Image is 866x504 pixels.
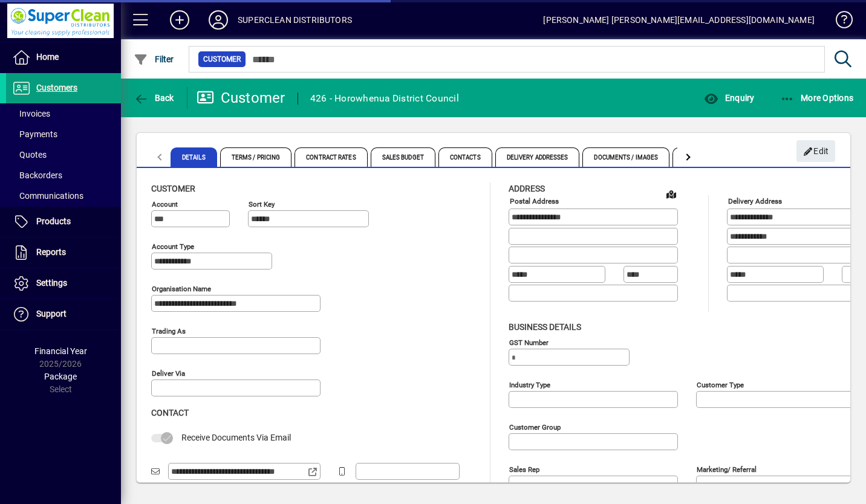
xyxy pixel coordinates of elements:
[36,83,77,92] span: Customers
[134,93,174,103] span: Back
[199,9,238,31] button: Profile
[12,109,50,118] span: Invoices
[197,88,285,108] div: Customer
[220,147,292,167] span: Terms / Pricing
[697,380,744,389] mat-label: Customer type
[796,140,835,162] button: Edit
[6,268,121,299] a: Settings
[509,422,561,431] mat-label: Customer group
[160,9,199,31] button: Add
[701,87,757,109] button: Enquiry
[509,465,539,473] mat-label: Sales rep
[152,369,185,378] mat-label: Deliver via
[152,200,178,208] mat-label: Account
[36,247,66,257] span: Reports
[6,124,121,144] a: Payments
[827,2,851,42] a: Knowledge Base
[6,299,121,329] a: Support
[509,380,550,389] mat-label: Industry type
[36,216,71,226] span: Products
[12,170,62,180] span: Backorders
[310,89,459,108] div: 426 - Horowhenua District Council
[36,309,67,318] span: Support
[36,278,67,288] span: Settings
[152,242,194,251] mat-label: Account Type
[6,237,121,268] a: Reports
[121,87,187,109] app-page-header-button: Back
[151,408,189,418] span: Contact
[34,346,87,356] span: Financial Year
[6,165,121,186] a: Backorders
[12,150,47,160] span: Quotes
[509,322,581,332] span: Business details
[6,144,121,165] a: Quotes
[203,53,241,65] span: Customer
[438,147,492,167] span: Contacts
[371,147,435,167] span: Sales Budget
[6,186,121,206] a: Communications
[672,147,740,167] span: Custom Fields
[509,184,545,193] span: Address
[697,465,757,473] mat-label: Marketing/ Referral
[704,93,754,103] span: Enquiry
[495,147,580,167] span: Delivery Addresses
[803,141,829,161] span: Edit
[131,87,177,109] button: Back
[131,48,177,70] button: Filter
[44,372,77,381] span: Package
[249,200,275,208] mat-label: Sort key
[152,285,211,293] mat-label: Organisation name
[6,207,121,237] a: Products
[36,52,59,62] span: Home
[238,10,352,30] div: SUPERCLEAN DISTRIBUTORS
[181,433,291,442] span: Receive Documents Via Email
[6,103,121,124] a: Invoices
[509,338,549,346] mat-label: GST Number
[662,184,681,204] a: View on map
[295,147,367,167] span: Contract Rates
[152,327,186,335] mat-label: Trading as
[6,42,121,73] a: Home
[12,191,83,201] span: Communications
[171,147,217,167] span: Details
[12,129,57,139] span: Payments
[780,93,854,103] span: More Options
[543,10,815,30] div: [PERSON_NAME] [PERSON_NAME][EMAIL_ADDRESS][DOMAIN_NAME]
[134,54,174,64] span: Filter
[777,87,857,109] button: More Options
[582,147,669,167] span: Documents / Images
[151,184,195,193] span: Customer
